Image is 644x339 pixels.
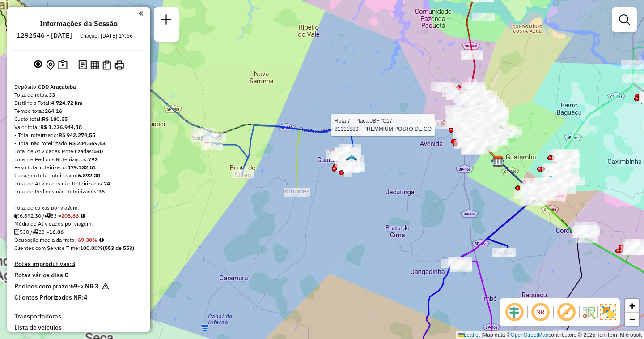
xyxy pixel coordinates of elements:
strong: 100,00% [80,245,103,251]
div: Criação: [DATE] 17:56 [76,32,136,40]
strong: 0 [65,271,68,279]
strong: R$ 284.669,63 [69,140,106,146]
button: Imprimir Rotas [113,59,126,72]
div: - Total roteirizado: [14,131,143,139]
h4: Transportadoras [14,313,143,320]
i: Cubagem total roteirizado [14,213,20,219]
span: Ocupação média da frota: [14,236,76,243]
img: Exibir/Ocultar setores [600,304,616,320]
strong: (553 de 553) [103,245,134,251]
button: Visualizar Romaneio [101,59,113,72]
h4: Clientes Priorizados NR: [14,294,143,301]
strong: 792 [88,156,97,163]
span: + [629,300,635,311]
div: Map data © contributors,© 2025 TomTom, Microsoft [456,331,644,339]
h4: Rotas improdutivas: [14,260,143,268]
span: | [481,332,483,338]
div: Peso total roteirizado: [14,163,143,172]
h4: Rotas vários dias: [14,271,143,279]
button: Centralizar mapa no depósito ou ponto de apoio [44,58,56,72]
div: Depósito: [14,83,143,91]
strong: -> NR 3 [77,282,98,290]
a: Clique aqui para minimizar o painel [139,8,143,18]
h4: Pedidos com prazo: [14,283,98,290]
div: Valor total: [14,123,143,131]
div: Total de Pedidos não Roteirizados: [14,188,143,196]
strong: 69 [70,282,77,290]
h6: 1292546 - [DATE] [17,31,72,39]
strong: 33 [49,91,55,98]
em: Média calculada utilizando a maior ocupação (%Peso ou %Cubagem) de cada rota da sessão. Rotas cro... [99,237,104,243]
strong: 6.892,30 [78,172,100,179]
img: CDD Araçatuba [492,155,504,167]
h4: Lista de veículos [14,324,143,331]
strong: 530 [93,148,103,154]
div: - Total não roteirizado: [14,139,143,147]
div: Tempo total: [14,107,143,115]
a: Zoom out [625,313,639,326]
strong: R$ 942.274,55 [59,132,95,138]
a: Exibir filtros [615,11,633,29]
img: 625 UDC Light Campus Universitário [491,155,503,167]
span: Ocultar NR [530,301,551,323]
button: Exibir sessão original [32,58,44,72]
img: GUARARAPES [346,154,357,166]
strong: CDD Araçatuba [38,83,76,90]
button: Painel de Sugestão [56,58,69,72]
div: Total de Atividades Roteirizadas: [14,147,143,155]
div: 6.892,30 / 33 = [14,212,143,220]
a: Zoom in [625,299,639,313]
strong: 179.132,51 [68,164,96,171]
i: Meta Caixas/viagem: 220,40 Diferença: -11,54 [80,213,85,219]
strong: 4.724,72 km [51,99,83,106]
strong: 4 [84,293,87,301]
strong: 264:16 [45,107,62,114]
em: Há pedidos NR próximo a expirar [102,283,109,294]
div: Cubagem total roteirizado: [14,172,143,180]
span: Exibir rótulo [555,301,577,323]
div: 530 / 33 = [14,228,143,236]
i: Total de Atividades [14,229,20,235]
i: Total de rotas [33,229,38,235]
strong: 69,30% [78,236,97,243]
button: Logs desbloquear sessão [76,58,89,72]
strong: 16,06 [49,228,64,235]
strong: R$ 1.226.944,18 [40,124,82,130]
strong: R$ 180,55 [42,116,68,122]
strong: 3 [72,260,75,268]
h4: Informações da Sessão [40,19,118,28]
img: BIRIGUI [545,175,557,187]
a: OpenStreetMap [511,332,549,338]
a: Leaflet [458,332,480,338]
a: Nova sessão e pesquisa [157,11,175,31]
span: − [629,313,635,325]
img: Fluxo de ruas [581,305,596,319]
strong: 24 [104,180,110,187]
div: Total de caixas por viagem: [14,204,143,212]
div: Total de Atividades não Roteirizadas: [14,180,143,188]
span: Clientes com Service Time: [14,245,80,251]
div: Total de Pedidos Roteirizados: [14,155,143,163]
img: VALPARAISO [202,132,213,143]
div: Total de rotas: [14,91,143,99]
div: Atividade não roteirizada - LANCHONETE BAR GOLE [472,13,495,21]
div: Distância Total: [14,99,143,107]
div: Custo total: [14,115,143,123]
span: Ocultar deslocamento [504,301,525,323]
i: Total de rotas [45,213,51,219]
strong: 208,86 [61,212,79,219]
strong: 36 [98,188,105,195]
button: Visualizar relatório de Roteirização [89,59,101,71]
div: Média de Atividades por viagem: [14,220,143,228]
